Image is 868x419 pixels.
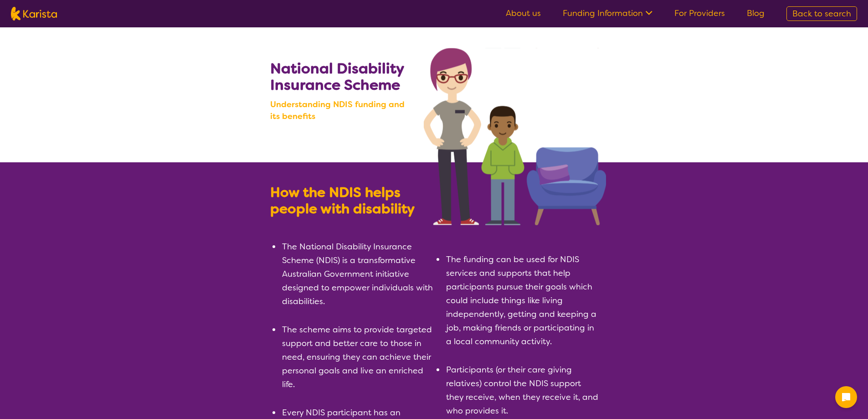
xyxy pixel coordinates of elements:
[424,48,606,225] img: Search NDIS services with Karista
[281,240,434,308] li: The National Disability Insurance Scheme (NDIS) is a transformative Australian Government initiat...
[674,8,725,19] a: For Providers
[786,6,857,21] a: Back to search
[270,98,416,122] b: Understanding NDIS funding and its benefits
[563,8,652,19] a: Funding Information
[445,253,598,348] li: The funding can be used for NDIS services and supports that help participants pursue their goals ...
[11,7,57,21] img: Karista logo
[506,8,541,19] a: About us
[445,363,598,418] li: Participants (or their care giving relatives) control the NDIS support they receive, when they re...
[281,323,434,391] li: The scheme aims to provide targeted support and better care to those in need, ensuring they can a...
[270,183,415,218] b: How the NDIS helps people with disability
[270,59,404,94] b: National Disability Insurance Scheme
[792,8,851,19] span: Back to search
[747,8,765,19] a: Blog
